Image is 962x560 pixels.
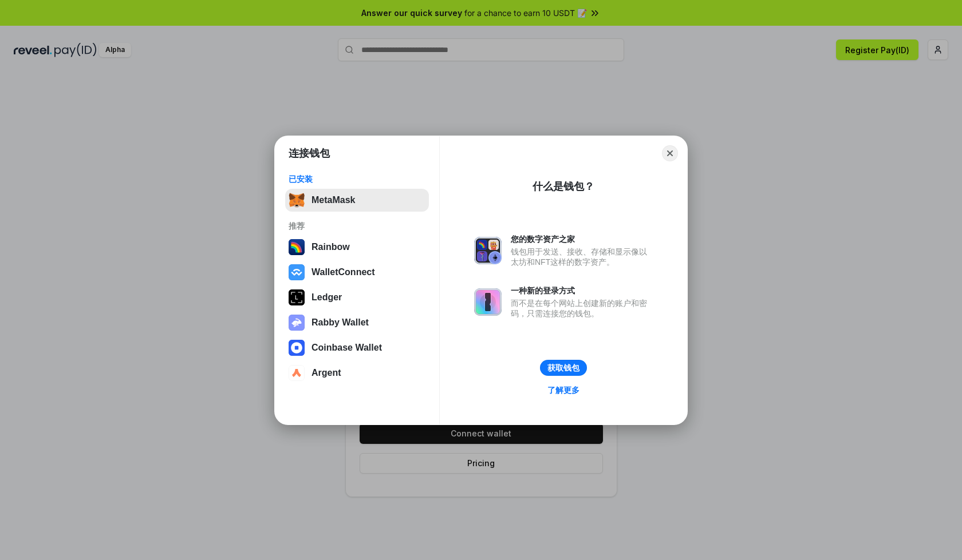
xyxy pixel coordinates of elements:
[511,247,653,267] div: 钱包用于发送、接收、存储和显示像以太坊和NFT这样的数字资产。
[289,289,305,305] img: svg+xml,%3Csvg%20xmlns%3D%22http%3A%2F%2Fwww.w3.org%2F2000%2Fsvg%22%20width%3D%2228%22%20height%3...
[312,343,382,353] div: Coinbase Wallet
[511,234,653,244] div: 您的数字资产之家
[285,261,429,284] button: WalletConnect
[511,298,653,319] div: 而不是在每个网站上创建新的账户和密码，只需连接您的钱包。
[662,145,678,161] button: Close
[511,285,653,296] div: 一种新的登录方式
[285,236,429,259] button: Rainbow
[547,385,579,395] div: 了解更多
[547,363,579,373] div: 获取钱包
[285,362,429,384] button: Argent
[312,368,341,378] div: Argent
[289,192,305,208] img: svg+xml,%3Csvg%20fill%3D%22none%22%20height%3D%2233%22%20viewBox%3D%220%200%2035%2033%22%20width%...
[289,264,305,280] img: svg+xml,%3Csvg%20width%3D%2228%22%20height%3D%2228%22%20viewBox%3D%220%200%2028%2028%22%20fill%3D...
[285,336,429,359] button: Coinbase Wallet
[289,365,305,381] img: svg+xml,%3Csvg%20width%3D%2228%22%20height%3D%2228%22%20viewBox%3D%220%200%2028%2028%22%20fill%3D...
[289,146,330,160] h1: 连接钱包
[289,340,305,356] img: svg+xml,%3Csvg%20width%3D%2228%22%20height%3D%2228%22%20viewBox%3D%220%200%2028%2028%22%20fill%3D...
[312,317,369,328] div: Rabby Wallet
[312,292,342,303] div: Ledger
[312,242,350,252] div: Rainbow
[285,286,429,309] button: Ledger
[312,267,375,277] div: WalletConnect
[285,189,429,212] button: MetaMask
[289,221,425,231] div: 推荐
[540,360,587,376] button: 获取钱包
[474,288,502,316] img: svg+xml,%3Csvg%20xmlns%3D%22http%3A%2F%2Fwww.w3.org%2F2000%2Fsvg%22%20fill%3D%22none%22%20viewBox...
[289,174,425,184] div: 已安装
[541,383,586,398] a: 了解更多
[285,311,429,334] button: Rabby Wallet
[474,237,502,264] img: svg+xml,%3Csvg%20xmlns%3D%22http%3A%2F%2Fwww.w3.org%2F2000%2Fsvg%22%20fill%3D%22none%22%20viewBox...
[533,180,594,193] div: 什么是钱包？
[312,195,355,205] div: MetaMask
[289,315,305,331] img: svg+xml,%3Csvg%20xmlns%3D%22http%3A%2F%2Fwww.w3.org%2F2000%2Fsvg%22%20fill%3D%22none%22%20viewBox...
[289,239,305,255] img: svg+xml,%3Csvg%20width%3D%22120%22%20height%3D%22120%22%20viewBox%3D%220%200%20120%20120%22%20fil...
